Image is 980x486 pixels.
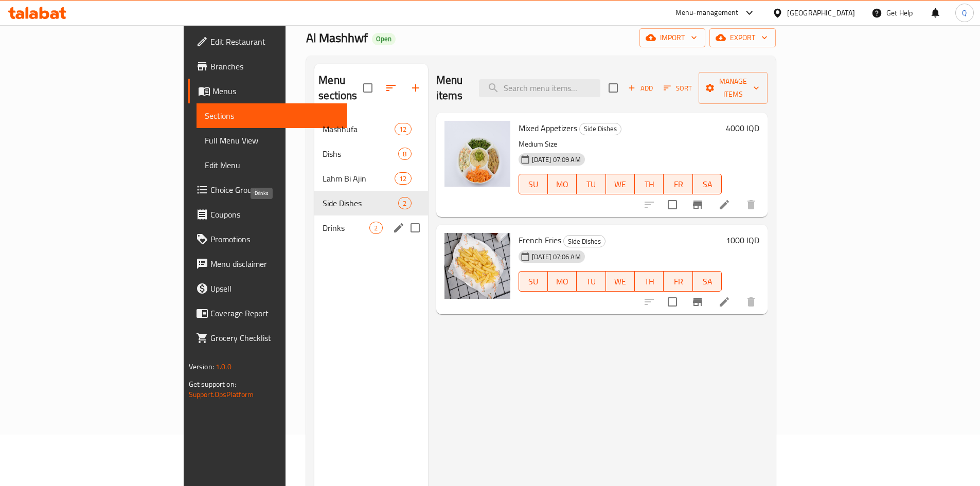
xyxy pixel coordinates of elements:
span: Manage items [707,75,759,101]
span: Version: [189,360,214,373]
span: Q [962,7,967,19]
span: MO [552,177,573,192]
span: Upsell [210,282,339,295]
span: import [648,31,697,44]
div: Side Dishes2 [314,191,427,215]
div: Side Dishes [563,235,605,247]
span: Select to update [662,291,683,313]
span: Select to update [662,194,683,215]
div: Lahm Bi Ajin12 [314,166,427,191]
span: Drinks [323,222,369,234]
span: Branches [210,60,339,73]
span: Promotions [210,233,339,245]
span: Lahm Bi Ajin [323,172,395,185]
span: 2 [370,223,382,233]
span: TU [581,274,601,289]
a: Menu disclaimer [188,251,347,276]
span: Sections [205,110,339,122]
span: [DATE] 07:09 AM [528,155,585,165]
button: TU [577,174,605,194]
span: French Fries [519,232,561,248]
a: Edit Restaurant [188,29,347,54]
div: Mashhufa12 [314,117,427,141]
span: Edit Menu [205,159,339,171]
button: SA [693,271,722,292]
button: SU [519,174,548,194]
button: MO [548,174,577,194]
button: export [709,28,776,47]
span: Add [627,82,654,94]
span: SA [697,177,718,192]
span: Mashhufa [323,123,395,135]
span: Dishs [323,148,398,160]
h6: 4000 IQD [726,121,759,135]
div: Menu-management [675,7,739,19]
span: 2 [399,199,411,208]
a: Upsell [188,276,347,301]
span: export [718,31,768,44]
button: TU [577,271,605,292]
span: Side Dishes [580,123,621,135]
span: FR [668,177,688,192]
p: Medium Size [519,138,722,151]
span: 12 [395,124,411,134]
button: TH [635,174,664,194]
a: Full Menu View [197,128,347,153]
a: Coverage Report [188,301,347,326]
a: Edit Menu [197,153,347,177]
span: Side Dishes [564,236,605,247]
span: TH [639,274,660,289]
span: WE [610,274,631,289]
button: import [639,28,705,47]
nav: Menu sections [314,113,427,244]
span: Sort items [657,80,699,96]
div: Drinks2edit [314,215,427,240]
span: Coupons [210,208,339,221]
span: SA [697,274,718,289]
span: SU [523,177,544,192]
img: Mixed Appetizers [444,121,510,187]
h6: 1000 IQD [726,233,759,247]
button: Branch-specific-item [685,290,710,314]
button: Sort [661,80,694,96]
button: delete [739,192,763,217]
button: delete [739,290,763,314]
span: 8 [399,149,411,159]
span: 12 [395,174,411,184]
span: FR [668,274,688,289]
a: Support.OpsPlatform [189,388,254,401]
button: Add [624,80,657,96]
a: Menus [188,79,347,103]
a: Branches [188,54,347,79]
span: Side Dishes [323,197,398,209]
span: Mixed Appetizers [519,120,577,136]
span: TU [581,177,601,192]
div: [GEOGRAPHIC_DATA] [787,7,855,19]
span: Get support on: [189,377,236,391]
input: search [479,79,600,97]
h2: Menu items [436,73,467,103]
span: Edit Restaurant [210,35,339,48]
span: [DATE] 07:06 AM [528,252,585,262]
div: items [395,123,411,135]
a: Grocery Checklist [188,326,347,350]
a: Coupons [188,202,347,227]
div: items [369,222,382,234]
a: Sections [197,103,347,128]
div: Side Dishes [579,123,621,135]
span: Select section [602,77,624,99]
a: Edit menu item [718,296,730,308]
span: SU [523,274,544,289]
button: WE [606,174,635,194]
span: Choice Groups [210,184,339,196]
a: Promotions [188,227,347,251]
span: Open [372,34,396,43]
span: MO [552,274,573,289]
button: Branch-specific-item [685,192,710,217]
span: Menus [212,85,339,97]
div: Dishs8 [314,141,427,166]
span: Menu disclaimer [210,258,339,270]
